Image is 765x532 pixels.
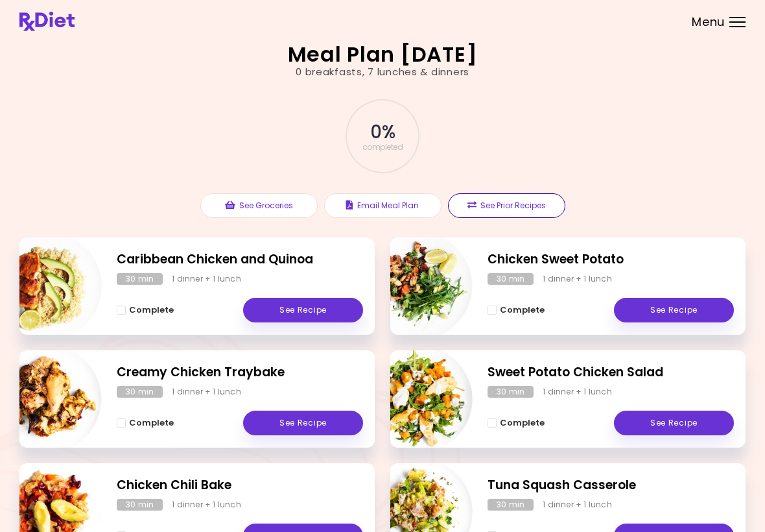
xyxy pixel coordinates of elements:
[117,415,174,431] button: Complete - Creamy Chicken Traybake
[362,143,403,151] span: completed
[543,499,612,511] div: 1 dinner + 1 lunch
[129,418,174,428] span: Complete
[129,305,174,315] span: Complete
[488,363,734,382] h2: Sweet Potato Chicken Salad
[243,411,363,435] a: See Recipe - Creamy Chicken Traybake
[365,345,473,453] img: Info - Sweet Potato Chicken Salad
[365,232,473,340] img: Info - Chicken Sweet Potato
[500,305,545,315] span: Complete
[117,273,163,285] div: 30 min
[200,193,318,218] button: See Groceries
[488,250,734,269] h2: Chicken Sweet Potato
[324,193,441,218] button: Email Meal Plan
[117,386,163,398] div: 30 min
[296,65,469,80] div: 0 breakfasts , 7 lunches & dinners
[172,499,241,511] div: 1 dinner + 1 lunch
[488,386,534,398] div: 30 min
[117,363,363,382] h2: Creamy Chicken Traybake
[172,386,241,398] div: 1 dinner + 1 lunch
[172,273,241,285] div: 1 dinner + 1 lunch
[288,44,478,65] h2: Meal Plan [DATE]
[488,476,734,495] h2: Tuna Squash Casserole
[488,302,545,318] button: Complete - Chicken Sweet Potato
[543,273,612,285] div: 1 dinner + 1 lunch
[243,298,363,322] a: See Recipe - Caribbean Chicken and Quinoa
[543,386,612,398] div: 1 dinner + 1 lunch
[19,12,75,31] img: RxDiet
[614,298,734,322] a: See Recipe - Chicken Sweet Potato
[488,273,534,285] div: 30 min
[117,499,163,511] div: 30 min
[488,499,534,511] div: 30 min
[488,415,545,431] button: Complete - Sweet Potato Chicken Salad
[692,16,725,28] span: Menu
[500,418,545,428] span: Complete
[117,302,174,318] button: Complete - Caribbean Chicken and Quinoa
[117,476,363,495] h2: Chicken Chili Bake
[370,121,394,143] span: 0 %
[614,411,734,435] a: See Recipe - Sweet Potato Chicken Salad
[448,193,565,218] button: See Prior Recipes
[117,250,363,269] h2: Caribbean Chicken and Quinoa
